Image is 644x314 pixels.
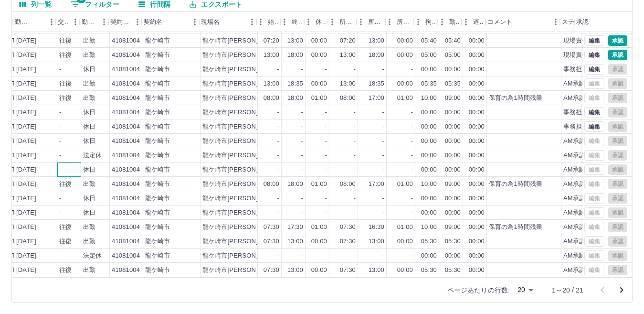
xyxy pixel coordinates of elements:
[411,208,413,217] div: -
[576,12,589,32] div: 承認
[421,180,437,189] div: 10:00
[311,180,327,189] div: 01:00
[421,65,437,74] div: 00:00
[202,65,324,74] div: 龍ケ崎市[PERSON_NAME]学童保育ルーム
[145,180,170,189] div: 龍ケ崎市
[563,94,591,103] div: AM承認待
[202,208,324,217] div: 龍ケ崎市[PERSON_NAME]学童保育ルーム
[563,65,613,74] div: 事務担当者承認待
[325,208,327,217] div: -
[421,137,437,146] div: 00:00
[584,64,604,75] button: 編集
[145,165,170,174] div: 龍ケ崎市
[277,151,279,160] div: -
[301,122,303,131] div: -
[202,151,324,160] div: 龍ケ崎市[PERSON_NAME]学童保育ルーム
[369,180,384,189] div: 17:00
[563,108,613,117] div: 事務担当者承認待
[514,283,537,297] div: 20
[368,12,383,32] div: 所定終業
[339,12,355,32] div: 所定開始
[445,51,461,60] div: 05:00
[245,15,259,29] button: メニュー
[382,208,384,217] div: -
[421,51,437,60] div: 05:00
[354,122,356,131] div: -
[382,151,384,160] div: -
[56,12,80,32] div: 交通費
[16,137,36,146] div: [DATE]
[549,15,563,29] button: メニュー
[202,137,324,146] div: 龍ケ崎市[PERSON_NAME]学童保育ルーム
[397,36,413,45] div: 00:00
[16,122,36,131] div: [DATE]
[287,79,303,88] div: 18:35
[438,12,462,32] div: 勤務
[445,94,461,103] div: 09:00
[83,108,95,117] div: 休日
[83,151,102,160] div: 法定休
[369,237,384,246] div: 13:00
[112,237,140,246] div: 41081004
[59,51,72,60] div: 往復
[112,79,140,88] div: 41081004
[469,94,485,103] div: 00:00
[421,194,437,203] div: 00:00
[145,122,170,131] div: 龍ケ崎市
[202,165,324,174] div: 龍ケ崎市[PERSON_NAME]学童保育ルーム
[473,12,484,32] div: 遅刻等
[445,79,461,88] div: 05:35
[469,122,485,131] div: 00:00
[199,12,256,32] div: 現場名
[277,108,279,117] div: -
[59,151,61,160] div: -
[15,12,31,32] div: 勤務日
[369,51,384,60] div: 18:00
[277,137,279,146] div: -
[83,65,95,74] div: 休日
[110,12,130,32] div: 契約コード
[445,137,461,146] div: 00:00
[13,12,56,32] div: 勤務日
[264,223,279,232] div: 07:30
[44,15,59,29] button: メニュー
[16,65,36,74] div: [DATE]
[264,237,279,246] div: 07:30
[145,151,170,160] div: 龍ケ崎市
[264,36,279,45] div: 07:20
[145,137,170,146] div: 龍ケ崎市
[59,79,72,88] div: 往復
[59,223,72,232] div: 往復
[397,180,413,189] div: 01:00
[287,94,303,103] div: 18:00
[421,108,437,117] div: 00:00
[83,122,95,131] div: 休日
[304,12,328,32] div: 休憩
[469,36,485,45] div: 00:00
[277,208,279,217] div: -
[445,36,461,45] div: 05:40
[311,51,327,60] div: 00:00
[83,51,95,60] div: 出勤
[202,36,324,45] div: 龍ケ崎市[PERSON_NAME]学童保育ルーム
[469,180,485,189] div: 00:00
[16,223,36,232] div: [DATE]
[340,94,356,103] div: 08:00
[16,251,36,260] div: [DATE]
[469,237,485,246] div: 00:00
[584,35,604,46] button: 編集
[425,12,436,32] div: 拘束
[469,151,485,160] div: 00:00
[16,151,36,160] div: [DATE]
[421,237,437,246] div: 05:30
[202,79,324,88] div: 龍ケ崎市[PERSON_NAME]学童保育ルーム
[421,151,437,160] div: 00:00
[397,12,412,32] div: 所定休憩
[469,165,485,174] div: 00:00
[354,65,356,74] div: -
[16,79,36,88] div: [DATE]
[421,208,437,217] div: 00:00
[563,237,591,246] div: AM承認待
[59,208,61,217] div: -
[469,51,485,60] div: 00:00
